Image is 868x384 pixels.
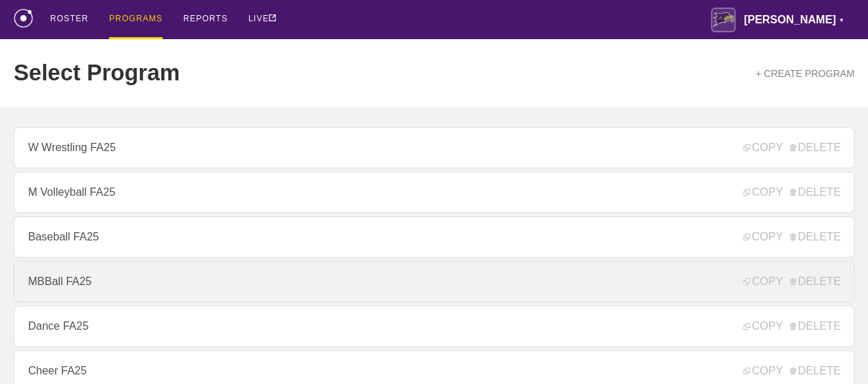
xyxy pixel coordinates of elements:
span: COPY [743,275,782,288]
a: MBBall FA25 [14,261,854,302]
span: DELETE [790,186,841,199]
span: DELETE [790,320,841,332]
span: DELETE [790,231,841,243]
span: COPY [743,142,782,154]
iframe: Chat Widget [799,318,868,384]
span: DELETE [790,365,841,377]
div: ▼ [838,15,844,26]
img: Avila [711,8,736,32]
span: COPY [743,231,782,243]
span: DELETE [790,275,841,288]
a: Baseball FA25 [14,216,854,258]
a: W Wrestling FA25 [14,127,854,168]
span: COPY [743,320,782,332]
img: logo [14,9,33,27]
span: COPY [743,186,782,199]
a: + CREATE PROGRAM [755,68,854,79]
a: M Volleyball FA25 [14,172,854,213]
a: Dance FA25 [14,306,854,347]
span: DELETE [790,142,841,154]
span: COPY [743,365,782,377]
